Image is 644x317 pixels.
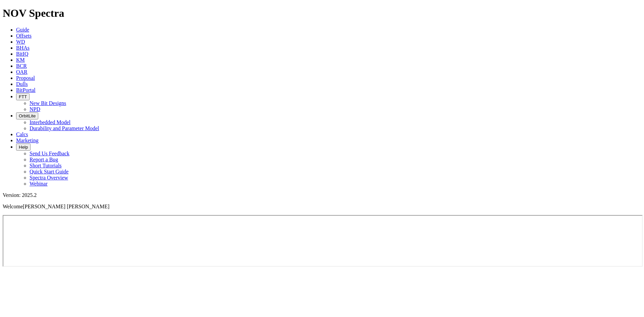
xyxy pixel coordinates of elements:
[16,144,31,151] button: Help
[16,51,28,57] a: BitIQ
[30,100,66,106] a: New Bit Designs
[16,112,38,119] button: OrbitLite
[3,7,641,19] h1: NOV Spectra
[16,39,25,45] a: WD
[30,157,58,162] a: Report a Bug
[16,27,29,33] a: Guide
[30,163,62,168] a: Short Tutorials
[16,138,39,143] a: Marketing
[16,33,32,39] a: Offsets
[16,81,28,87] a: Dulls
[3,204,641,210] p: Welcome
[23,204,109,209] span: [PERSON_NAME] [PERSON_NAME]
[16,131,28,137] a: Calcs
[16,93,30,100] button: FTT
[30,175,68,180] a: Spectra Overview
[19,145,28,150] span: Help
[16,45,30,51] a: BHAs
[30,181,48,187] a: Webinar
[16,87,36,93] a: BitPortal
[30,106,40,112] a: NPD
[16,75,35,81] a: Proposal
[30,151,69,156] a: Send Us Feedback
[30,119,70,125] a: Interbedded Model
[16,63,27,69] a: BCR
[30,169,68,174] a: Quick Start Guide
[16,57,25,63] a: KM
[16,69,28,75] a: OAR
[19,94,27,99] span: FTT
[3,192,641,198] div: Version: 2025.2
[19,113,36,118] span: OrbitLite
[30,125,99,131] a: Durability and Parameter Model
